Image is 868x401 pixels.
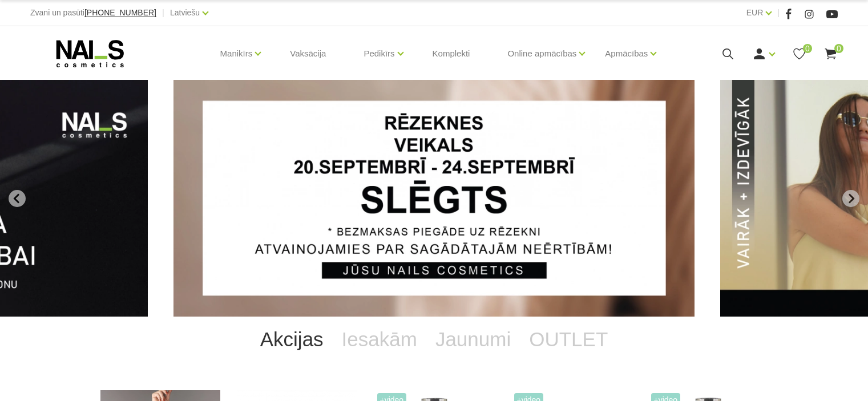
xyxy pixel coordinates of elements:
[9,190,26,207] button: Go to last slide
[777,6,780,20] span: |
[507,31,576,76] a: Online apmācības
[333,317,426,362] a: Iesakām
[364,31,394,76] a: Pedikīrs
[842,190,859,207] button: Next slide
[170,6,200,19] a: Latviešu
[423,26,479,81] a: Komplekti
[520,317,617,362] a: OUTLET
[220,31,253,76] a: Manikīrs
[251,317,333,362] a: Akcijas
[426,317,520,362] a: Jaunumi
[792,47,806,61] a: 0
[605,31,648,76] a: Apmācības
[30,6,156,20] div: Zvani un pasūti
[281,26,335,81] a: Vaksācija
[173,80,695,317] li: 1 of 13
[823,47,838,61] a: 0
[84,9,156,17] a: [PHONE_NUMBER]
[746,6,764,19] a: EUR
[834,44,843,53] span: 0
[803,44,812,53] span: 0
[162,6,164,20] span: |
